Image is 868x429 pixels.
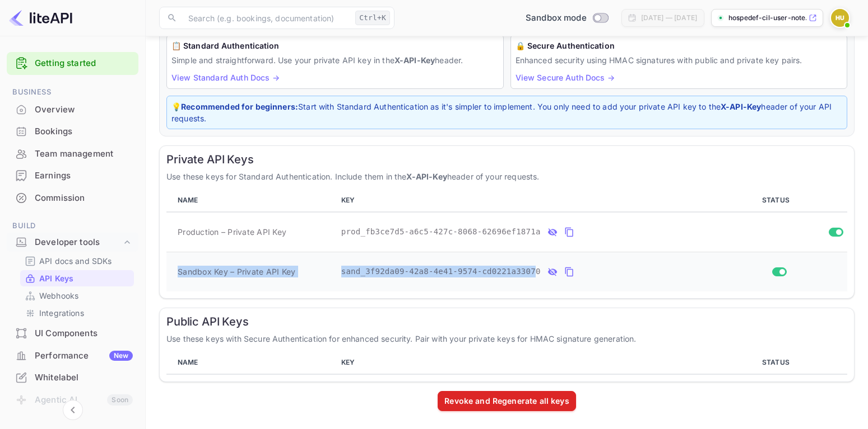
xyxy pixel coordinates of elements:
div: Overview [35,103,133,116]
div: Bookings [35,125,133,138]
div: UI Components [35,327,133,340]
div: New [109,351,133,361]
table: public api keys table [166,351,847,375]
table: private api keys table [166,189,847,291]
th: KEY [337,189,711,212]
div: Getting started [7,52,138,75]
p: Integrations [39,307,84,319]
span: prod_fb3ce7d5-a6c5-427c-8068-62696ef1871a [341,226,541,238]
div: Bookings [7,121,138,143]
div: Developer tools [7,233,138,252]
p: Use these keys for Standard Authentication. Include them in the header of your requests. [166,171,847,182]
a: View Secure Auth Docs → [516,73,615,82]
p: Webhooks [39,290,78,301]
div: Team management [35,148,133,161]
input: Search (e.g. bookings, documentation) [182,7,351,29]
div: Ctrl+K [355,11,390,25]
div: Commission [7,187,138,209]
h6: Public API Keys [166,315,847,328]
p: 💡 Start with Standard Authentication as it's simpler to implement. You only need to add your priv... [171,101,842,124]
div: Switch to Production mode [521,12,612,25]
p: API docs and SDKs [39,255,112,267]
p: Use these keys with Secure Authentication for enhanced security. Pair with your private keys for ... [166,333,847,345]
a: Webhooks [25,290,129,301]
a: PerformanceNew [7,345,138,366]
a: Commission [7,187,138,208]
h6: 🔒 Secure Authentication [516,40,843,52]
div: Commission [35,192,133,205]
h6: Private API Keys [166,153,847,166]
p: Simple and straightforward. Use your private API key in the header. [171,54,499,66]
div: Developer tools [35,236,122,249]
th: KEY [337,351,711,374]
a: API docs and SDKs [25,255,129,267]
a: Bookings [7,121,138,142]
div: Performance [35,350,133,362]
th: NAME [166,351,337,374]
a: Team management [7,143,138,164]
div: Whitelabel [7,367,138,389]
div: Whitelabel [35,371,133,384]
a: Overview [7,99,138,120]
p: API Keys [39,272,73,284]
p: Enhanced security using HMAC signatures with public and private key pairs. [516,54,843,66]
div: [DATE] — [DATE] [641,13,697,23]
div: Earnings [7,165,138,187]
a: API Keys [25,272,129,284]
strong: X-API-Key [394,55,435,65]
span: Production – Private API Key [178,226,286,238]
div: Overview [7,99,138,121]
div: Integrations [20,305,134,321]
th: NAME [166,189,337,212]
a: UI Components [7,323,138,343]
strong: Recommended for beginners: [181,102,298,111]
div: Earnings [35,169,133,182]
div: API Keys [20,270,134,286]
div: Webhooks [20,287,134,304]
span: sand_3f92da09-42a8-4e41-9574-cd0221a33070 [341,266,541,277]
span: Sandbox mode [526,12,587,25]
div: API docs and SDKs [20,253,134,269]
strong: X-API-Key [721,102,761,111]
img: LiteAPI logo [9,9,72,27]
a: Getting started [35,57,133,70]
h6: 📋 Standard Authentication [171,40,499,52]
td: Sandbox Key – Private API Key [166,252,337,291]
th: STATUS [711,189,847,212]
button: Collapse navigation [63,400,83,420]
div: UI Components [7,323,138,345]
strong: X-API-Key [406,172,447,181]
a: Earnings [7,165,138,186]
img: HospedeFácil User [831,9,849,27]
div: Team management [7,143,138,165]
div: PerformanceNew [7,345,138,367]
p: hospedef-cil-user-note... [728,13,806,23]
a: Whitelabel [7,367,138,388]
div: Revoke and Regenerate all keys [444,394,570,407]
th: STATUS [711,351,847,374]
a: Integrations [25,307,129,319]
span: Business [7,86,138,98]
a: View Standard Auth Docs → [171,73,280,82]
span: Build [7,220,138,232]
